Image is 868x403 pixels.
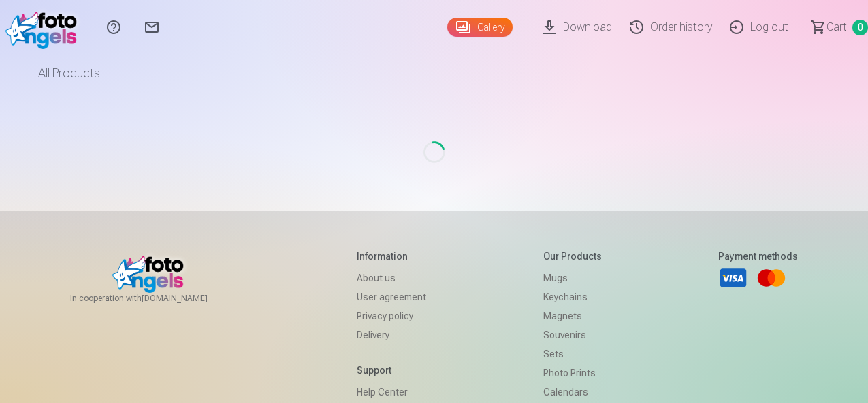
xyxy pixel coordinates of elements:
a: Souvenirs [543,326,602,345]
a: Photo prints [543,364,602,383]
a: Delivery [357,326,426,345]
img: /fa3 [5,5,84,49]
a: Help Center [357,383,426,402]
span: In cooperation with [70,293,240,304]
a: Keychains [543,287,602,306]
span: Сart [826,19,847,35]
span: 0 [852,20,868,35]
h5: Payment methods [718,249,798,263]
h5: Support [357,364,426,377]
a: Gallery [447,18,513,37]
h5: Information [357,249,426,263]
a: Calendars [543,383,602,402]
a: Mugs [543,268,602,287]
a: Sets [543,345,602,364]
a: Visa [718,263,748,293]
h5: Our products [543,249,602,263]
a: Magnets [543,306,602,326]
a: User agreement [357,287,426,306]
a: [DOMAIN_NAME] [142,293,240,304]
a: About us [357,268,426,287]
a: Privacy policy [357,306,426,326]
a: Mastercard [756,263,786,293]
